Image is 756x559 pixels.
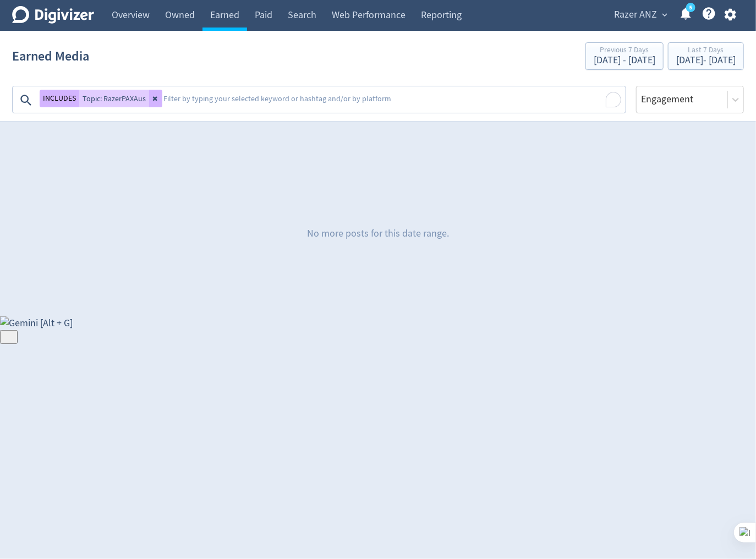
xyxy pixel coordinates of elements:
span: Razer ANZ [614,6,657,24]
div: Last 7 Days [676,46,736,56]
div: [DATE] - [DATE] [676,56,736,65]
textarea: To enrich screen reader interactions, please activate Accessibility in Grammarly extension settings [162,89,624,111]
button: Last 7 Days[DATE]- [DATE] [668,42,744,70]
span: expand_more [660,10,670,20]
div: Previous 7 Days [594,46,655,56]
button: INCLUDES [40,90,79,107]
button: Razer ANZ [610,6,670,24]
button: Previous 7 Days[DATE] - [DATE] [585,42,664,70]
span: Topic: RazerPAXAus [83,95,146,102]
a: 5 [686,3,695,12]
text: 5 [689,4,692,12]
h1: Earned Media [12,39,89,74]
div: [DATE] - [DATE] [594,56,655,65]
